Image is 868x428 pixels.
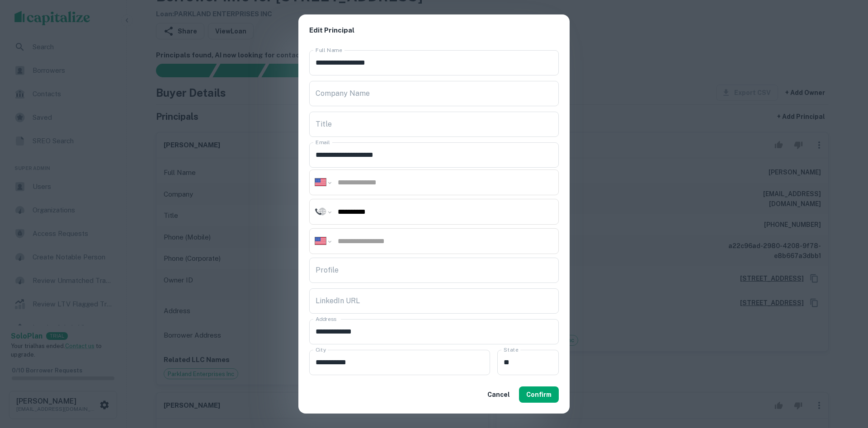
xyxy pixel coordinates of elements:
label: Email [316,138,330,146]
iframe: Chat Widget [823,356,868,399]
label: City [316,346,326,353]
label: State [504,346,518,353]
label: Address [316,315,336,323]
h2: Edit Principal [298,14,570,47]
button: Cancel [484,386,514,403]
button: Confirm [519,386,559,403]
label: Full Name [316,46,342,54]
